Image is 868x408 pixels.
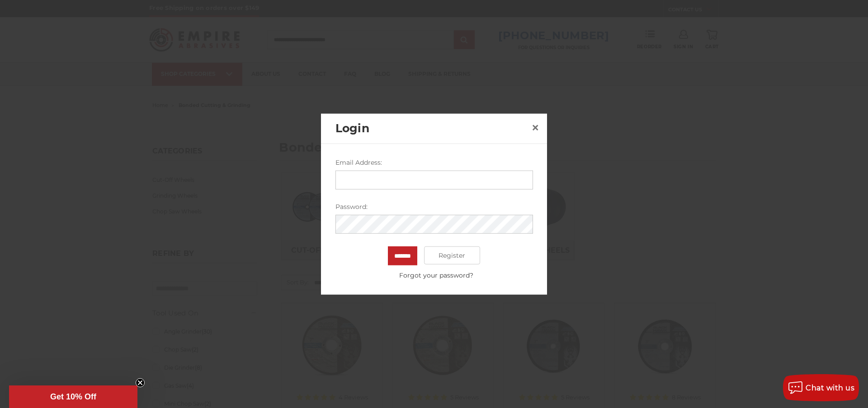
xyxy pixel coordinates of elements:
a: Register [424,246,481,264]
span: Get 10% Off [50,392,96,401]
a: Close [528,120,542,134]
h2: Login [335,120,528,137]
button: Chat with us [783,374,859,401]
button: Close teaser [136,378,145,387]
span: × [531,118,539,136]
div: Get 10% OffClose teaser [9,385,137,408]
a: Forgot your password? [340,271,533,280]
label: Email Address: [335,158,533,167]
span: Chat with us [806,384,854,392]
label: Password: [335,202,533,212]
